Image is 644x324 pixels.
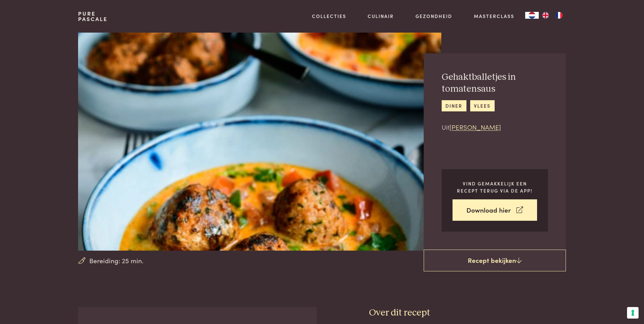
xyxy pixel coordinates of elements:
[78,33,441,251] img: Gehaktballetjes in tomatensaus
[442,100,466,111] a: diner
[525,12,566,19] aside: Language selected: Nederlands
[368,13,394,20] a: Culinair
[552,12,566,19] a: FR
[474,13,514,20] a: Masterclass
[627,307,639,319] button: Uw voorkeuren voor toestemming voor trackingtechnologieën
[416,13,452,20] a: Gezondheid
[424,250,566,271] a: Recept bekijken
[78,11,108,22] a: PurePascale
[525,12,539,19] a: NL
[369,307,566,319] h3: Over dit recept
[539,12,566,19] ul: Language list
[442,122,548,132] p: Uit
[89,256,144,266] span: Bereiding: 25 min.
[539,12,552,19] a: EN
[442,71,548,95] h2: Gehaktballetjes in tomatensaus
[449,122,501,131] a: [PERSON_NAME]
[453,199,537,221] a: Download hier
[470,100,495,111] a: vlees
[312,13,346,20] a: Collecties
[453,180,537,194] p: Vind gemakkelijk een recept terug via de app!
[525,12,539,19] div: Language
